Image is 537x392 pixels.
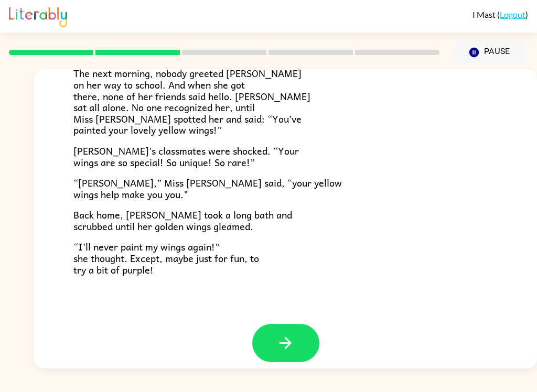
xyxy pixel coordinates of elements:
[452,40,528,64] button: Pause
[73,207,292,234] span: Back home, [PERSON_NAME] took a long bath and scrubbed until her golden wings gleamed.
[73,143,299,170] span: [PERSON_NAME]'s classmates were shocked. “Your wings are so special! So unique! So rare!”
[73,239,259,277] span: “I’ll never paint my wings again!” she thought. Except, maybe just for fun, to try a bit of purple!
[73,66,310,137] span: The next morning, nobody greeted [PERSON_NAME] on her way to school. And when she got there, none...
[9,4,67,27] img: Literably
[472,9,528,19] div: ( )
[472,9,497,19] span: I Mast
[73,175,342,202] span: “[PERSON_NAME],” Miss [PERSON_NAME] said, “your yellow wings help make you you."
[500,9,525,19] a: Logout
